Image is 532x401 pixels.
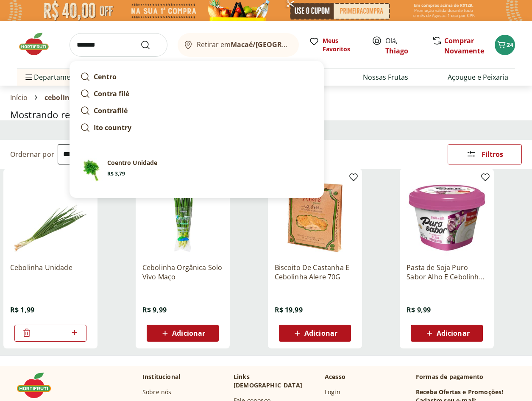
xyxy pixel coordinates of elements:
[94,123,131,132] strong: Ito country
[10,263,91,281] a: Cebolinha Unidade
[10,305,34,315] span: R$ 1,99
[24,67,85,87] span: Departamentos
[70,33,167,57] input: search
[275,305,303,315] span: R$ 19,99
[147,325,219,342] button: Adicionar
[385,36,423,56] span: Olá,
[77,155,317,186] a: Coentro UnidadeCoentro UnidadeR$ 3,79
[416,373,515,381] p: Formas de pagamento
[77,85,317,102] a: Contra filé
[77,119,317,136] a: Ito country
[10,175,91,256] img: Cebolinha Unidade
[94,89,129,98] strong: Contra filé
[363,72,408,82] a: Nossas Frutas
[142,388,171,396] a: Sobre nós
[10,109,522,120] h1: Mostrando resultados para:
[448,72,508,82] a: Açougue e Peixaria
[80,159,104,182] img: Coentro Unidade
[178,33,299,57] button: Retirar emMacaé/[GEOGRAPHIC_DATA]
[234,373,318,390] p: Links [DEMOGRAPHIC_DATA]
[385,46,408,56] a: Thiago
[309,36,362,53] a: Meus Favoritos
[407,175,487,256] img: Pasta de Soja Puro Sabor Alho E Cebolinha 175g
[437,330,470,337] span: Adicionar
[107,170,125,177] span: R$ 3,79
[482,151,503,158] span: Filtros
[197,41,290,48] span: Retirar em
[17,31,59,57] img: Hortifruti
[107,159,157,167] p: Coentro Unidade
[304,330,337,337] span: Adicionar
[24,67,34,87] button: Menu
[507,41,513,49] span: 24
[323,36,362,53] span: Meus Favoritos
[416,388,503,396] h3: Receba Ofertas e Promoções!
[279,325,351,342] button: Adicionar
[10,150,54,159] label: Ordernar por
[495,35,515,55] button: Carrinho
[407,263,487,281] a: Pasta de Soja Puro Sabor Alho E Cebolinha 175g
[466,149,476,159] svg: Abrir Filtros
[77,68,317,85] a: Centro
[325,373,345,381] p: Acesso
[407,305,431,315] span: R$ 9,99
[17,373,59,398] img: Hortifruti
[411,325,483,342] button: Adicionar
[325,388,340,396] a: Login
[231,40,326,49] b: Macaé/[GEOGRAPHIC_DATA]
[448,144,522,164] button: Filtros
[140,40,161,50] button: Submit Search
[142,373,180,381] p: Institucional
[275,263,355,281] a: Biscoito De Castanha E Cebolinha Alere 70G
[142,263,223,281] a: Cebolinha Orgânica Solo Vivo Maço
[275,175,355,256] img: Biscoito De Castanha E Cebolinha Alere 70G
[142,305,167,315] span: R$ 9,99
[142,175,223,256] img: Cebolinha Orgânica Solo Vivo Maço
[45,94,78,101] span: cebolinha
[172,330,205,337] span: Adicionar
[94,106,128,115] strong: Contrafilé
[77,102,317,119] a: Contrafilé
[94,72,117,81] strong: Centro
[10,94,28,101] a: Início
[444,36,484,56] a: Comprar Novamente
